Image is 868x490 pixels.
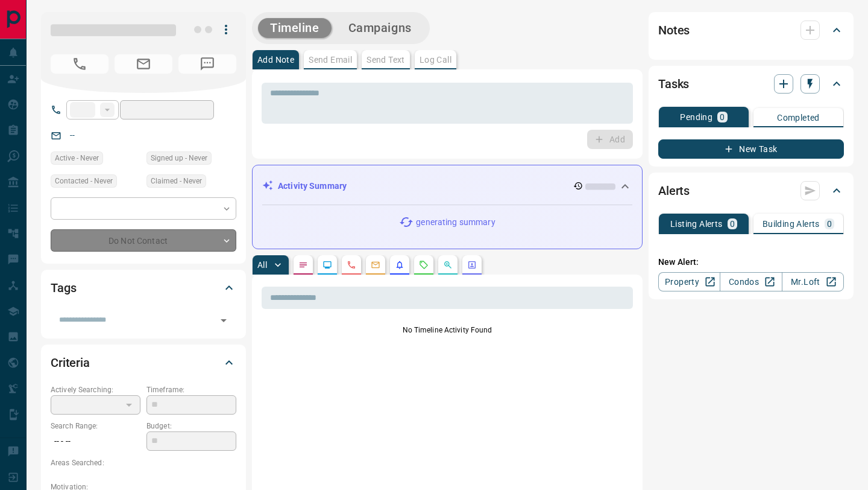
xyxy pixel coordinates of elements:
h2: Alerts [658,181,690,200]
p: New Alert: [658,256,844,269]
span: No Email [115,54,172,74]
span: Active - Never [55,152,99,164]
div: Notes [658,16,844,45]
p: No Timeline Activity Found [262,325,633,336]
span: Signed up - Never [151,152,207,164]
svg: Calls [347,260,356,270]
div: Tags [51,273,236,302]
button: Timeline [258,18,332,38]
p: Areas Searched: [51,457,236,468]
div: Tasks [658,69,844,98]
p: 0 [827,220,832,228]
div: Do Not Contact [51,229,236,252]
p: Pending [680,113,712,121]
svg: Requests [419,260,429,270]
p: Add Note [257,56,294,64]
p: Search Range: [51,421,140,431]
div: Alerts [658,176,844,205]
span: No Number [51,54,108,74]
span: No Number [178,54,236,74]
svg: Agent Actions [467,260,477,270]
p: Completed [777,113,820,122]
span: Contacted - Never [55,175,113,187]
button: New Task [658,139,844,159]
svg: Listing Alerts [395,260,404,270]
h2: Tags [51,278,76,297]
h2: Criteria [51,353,90,372]
p: -- - -- [51,431,140,451]
p: generating summary [416,216,495,229]
p: 0 [720,113,725,121]
button: Open [215,312,232,329]
svg: Opportunities [443,260,453,270]
p: Timeframe: [146,384,236,395]
a: Mr.Loft [782,272,844,291]
div: Criteria [51,348,236,377]
h2: Tasks [658,74,689,94]
svg: Emails [371,260,380,270]
a: -- [70,130,75,140]
p: Listing Alerts [670,220,723,228]
a: Condos [720,272,782,291]
p: 0 [730,220,735,228]
p: Budget: [146,421,236,431]
h2: Notes [658,21,690,40]
p: Activity Summary [278,180,347,192]
svg: Lead Browsing Activity [322,260,332,270]
p: All [257,261,267,269]
svg: Notes [298,260,308,270]
button: Campaigns [336,18,424,38]
span: Claimed - Never [151,175,202,187]
p: Building Alerts [763,220,820,228]
a: Property [658,272,720,291]
p: Actively Searching: [51,384,140,395]
div: Activity Summary [262,175,632,197]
